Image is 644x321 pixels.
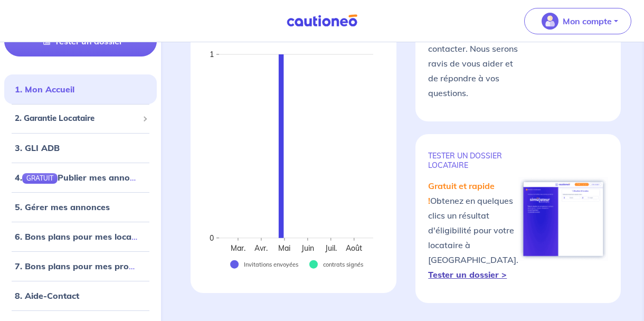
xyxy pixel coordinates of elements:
[4,79,157,100] div: 1. Mon Accueil
[542,13,558,30] img: illu_account_valid_menu.svg
[4,256,157,277] div: 7. Bons plans pour mes propriétaires
[15,290,79,301] a: 8. Aide-Contact
[15,231,155,242] a: 6. Bons plans pour mes locataires
[428,151,518,170] p: TESTER un dossier locataire
[4,166,157,187] div: 4.GRATUITPublier mes annonces
[282,14,362,27] img: Cautioneo
[428,269,507,280] a: Tester un dossier >
[4,196,157,218] div: 5. Gérer mes annonces
[15,202,110,212] a: 5. Gérer mes annonces
[231,243,245,253] text: Mar.
[210,50,214,59] text: 1
[524,8,631,34] button: illu_account_valid_menu.svgMon compte
[4,285,157,306] div: 8. Aide-Contact
[4,108,157,129] div: 2. Garantie Locataire
[346,243,363,253] text: Août
[4,137,157,158] div: 3. GLI ADB
[428,12,518,100] p: En cas de questions, n'hésitez pas à nous contacter. Nous serons ravis de vous aider et de répond...
[563,15,612,27] p: Mon compte
[279,243,291,253] text: Mai
[428,178,518,282] p: Obtenez en quelques clics un résultat d'éligibilité pour votre locataire à [GEOGRAPHIC_DATA].
[301,243,314,253] text: Juin
[210,233,214,243] text: 0
[15,261,168,271] a: 7. Bons plans pour mes propriétaires
[15,112,138,125] span: 2. Garantie Locataire
[518,177,608,261] img: simulateur.png
[4,226,157,247] div: 6. Bons plans pour mes locataires
[15,84,74,95] a: 1. Mon Accueil
[15,142,60,153] a: 3. GLI ADB
[255,243,268,253] text: Avr.
[15,172,148,182] a: 4.GRATUITPublier mes annonces
[325,243,337,253] text: Juil.
[428,181,495,206] em: Gratuit et rapide !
